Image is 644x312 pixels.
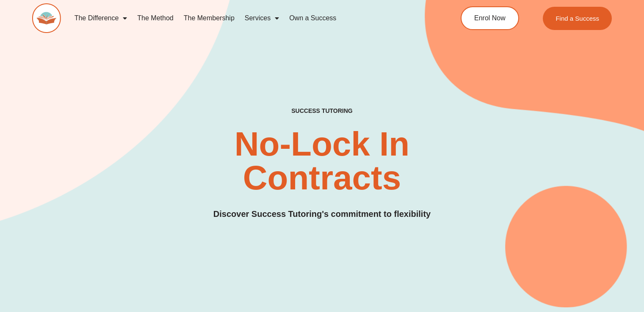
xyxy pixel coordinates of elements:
[236,107,408,115] h4: SUCCESS TUTORING​
[240,8,284,28] a: Services
[284,8,341,28] a: Own a Success
[213,208,431,221] h3: Discover Success Tutoring's commitment to flexibility
[543,7,612,30] a: Find a Success
[474,15,506,22] span: Enrol Now
[69,8,428,28] nav: Menu
[132,8,178,28] a: The Method
[179,8,240,28] a: The Membership
[69,8,133,28] a: The Difference
[191,127,453,195] h2: No-Lock In Contracts
[461,6,519,30] a: Enrol Now
[556,15,599,22] span: Find a Success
